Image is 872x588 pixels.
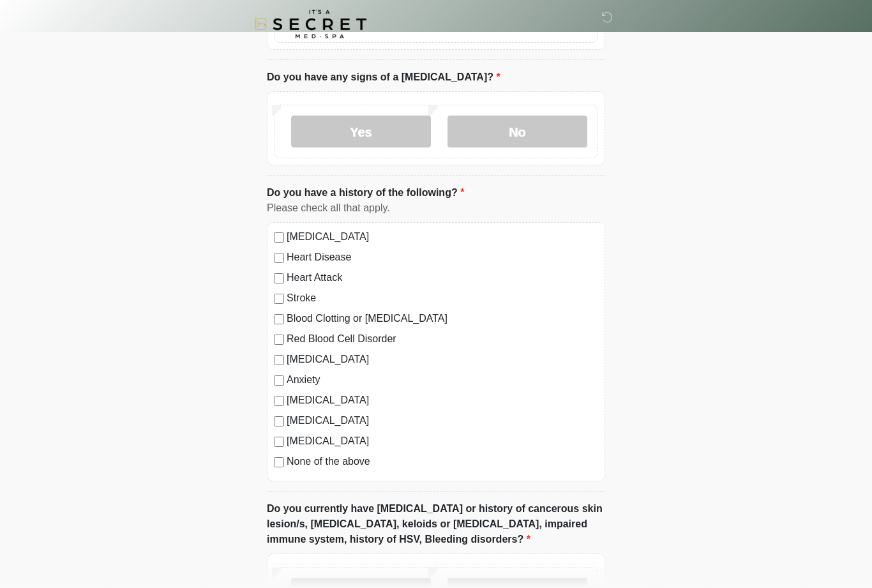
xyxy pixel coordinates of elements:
img: It's A Secret Med Spa Logo [254,10,366,38]
label: None of the above [287,454,598,469]
label: [MEDICAL_DATA] [287,393,598,408]
input: None of the above [274,457,284,467]
label: [MEDICAL_DATA] [287,229,598,245]
label: [MEDICAL_DATA] [287,433,598,449]
input: [MEDICAL_DATA] [274,396,284,406]
label: Do you currently have [MEDICAL_DATA] or history of cancerous skin lesion/s, [MEDICAL_DATA], keloi... [267,501,605,547]
input: Blood Clotting or [MEDICAL_DATA] [274,314,284,324]
label: Anxiety [287,372,598,388]
input: Heart Disease [274,253,284,263]
label: Stroke [287,290,598,306]
input: Stroke [274,294,284,304]
input: Heart Attack [274,273,284,283]
label: Blood Clotting or [MEDICAL_DATA] [287,311,598,326]
input: [MEDICAL_DATA] [274,355,284,365]
label: Red Blood Cell Disorder [287,331,598,347]
input: [MEDICAL_DATA] [274,416,284,426]
label: No [447,116,587,147]
label: Do you have any signs of a [MEDICAL_DATA]? [267,70,500,85]
label: Heart Disease [287,250,598,265]
div: Please check all that apply. [267,200,605,216]
label: Heart Attack [287,270,598,285]
label: [MEDICAL_DATA] [287,413,598,428]
label: [MEDICAL_DATA] [287,352,598,367]
input: Anxiety [274,375,284,386]
label: Yes [291,116,431,147]
input: Red Blood Cell Disorder [274,335,284,345]
input: [MEDICAL_DATA] [274,437,284,447]
label: Do you have a history of the following? [267,185,464,200]
input: [MEDICAL_DATA] [274,232,284,243]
